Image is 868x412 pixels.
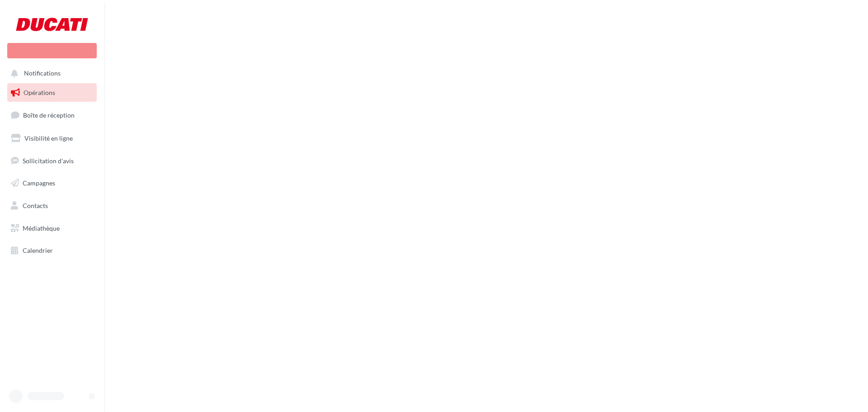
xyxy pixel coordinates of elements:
a: Médiathèque [5,219,99,238]
a: Opérations [5,83,99,102]
a: Visibilité en ligne [5,129,99,148]
a: Sollicitation d'avis [5,152,99,170]
a: Boîte de réception [5,105,99,125]
a: Campagnes [5,174,99,193]
span: Notifications [24,70,61,77]
span: Médiathèque [23,224,60,232]
span: Calendrier [23,246,53,254]
span: Campagnes [23,179,55,187]
span: Boîte de réception [23,111,75,119]
span: Visibilité en ligne [24,134,73,142]
a: Contacts [5,196,99,215]
span: Opérations [24,89,55,96]
span: Contacts [23,202,48,209]
div: Nouvelle campagne [7,43,97,58]
span: Sollicitation d'avis [23,156,74,164]
a: Calendrier [5,241,99,260]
